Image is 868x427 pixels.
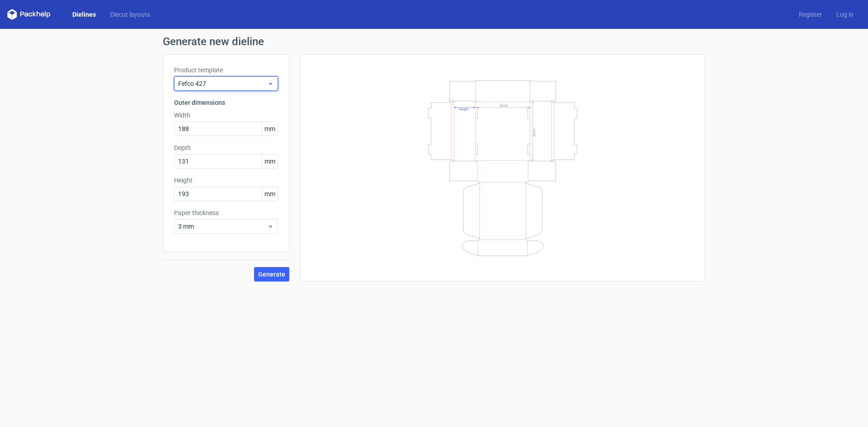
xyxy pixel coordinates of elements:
button: Generate [254,267,289,282]
span: 3 mm [178,222,267,231]
h1: Generate new dieline [163,36,705,47]
a: Dielines [65,10,103,19]
text: Width [500,103,508,107]
a: Diecut layouts [103,10,157,19]
label: Depth [174,143,278,152]
span: mm [262,122,278,136]
h3: Outer dimensions [174,98,278,107]
label: Paper thickness [174,208,278,217]
text: Height [459,107,468,111]
span: mm [262,155,278,168]
label: Width [174,111,278,120]
label: Height [174,176,278,185]
a: Register [792,10,829,19]
a: Log in [829,10,861,19]
span: Generate [258,271,285,277]
span: mm [262,187,278,201]
span: Fefco 427 [178,79,267,88]
text: Depth [533,128,536,136]
label: Product template [174,66,278,75]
